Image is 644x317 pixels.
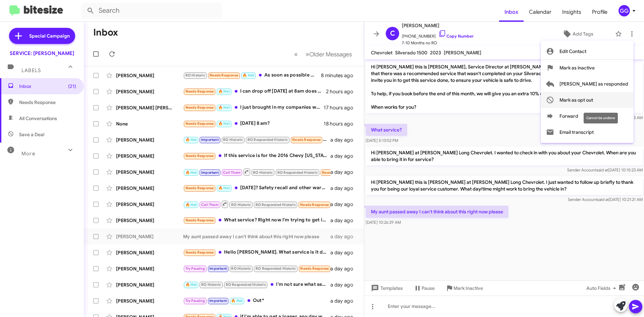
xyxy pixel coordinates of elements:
span: Mark as inactive [559,60,595,76]
button: Email transcript [541,124,634,140]
span: Edit Contact [559,43,586,59]
div: Cannot be undone [584,113,618,123]
span: [PERSON_NAME] as responded [559,76,628,92]
span: Mark as opt out [559,92,593,108]
button: Forward [541,108,634,124]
